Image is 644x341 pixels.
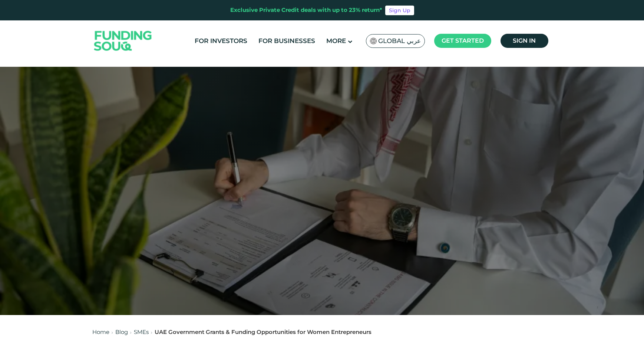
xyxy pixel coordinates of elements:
[115,328,128,335] a: Blog
[370,38,377,44] img: SA Flag
[230,6,382,14] div: Exclusive Private Credit deals with up to 23% return*
[134,328,149,335] a: SMEs
[378,37,421,45] span: Global عربي
[501,34,548,48] a: Sign in
[442,37,484,44] span: Get started
[193,35,249,47] a: For Investors
[385,6,414,15] a: Sign Up
[326,37,346,45] span: More
[92,328,109,335] a: Home
[155,328,371,337] div: UAE Government Grants & Funding Opportunities for Women Entrepreneurs
[87,22,159,60] img: Logo
[257,35,317,47] a: For Businesses
[513,37,536,44] span: Sign in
